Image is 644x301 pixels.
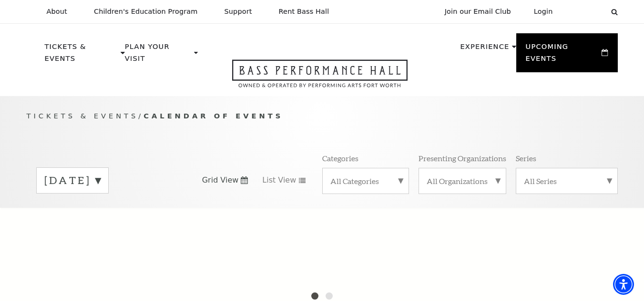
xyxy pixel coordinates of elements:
[27,112,139,120] span: Tickets & Events
[262,175,296,185] span: List View
[45,41,119,70] p: Tickets & Events
[460,41,509,58] p: Experience
[143,112,283,120] span: Calendar of Events
[94,8,198,16] p: Children's Education Program
[279,8,329,16] p: Rent Bass Hall
[613,274,634,295] div: Accessibility Menu
[44,173,101,188] label: [DATE]
[524,176,610,186] label: All Series
[125,41,192,70] p: Plan Your Visit
[322,153,358,163] p: Categories
[27,110,618,122] p: /
[47,8,67,16] p: About
[330,176,401,186] label: All Categories
[419,153,506,163] p: Presenting Organizations
[427,176,498,186] label: All Organizations
[202,175,239,185] span: Grid View
[225,8,252,16] p: Support
[526,41,600,70] p: Upcoming Events
[198,59,442,96] a: Open this option
[568,7,602,16] select: Select:
[516,153,536,163] p: Series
